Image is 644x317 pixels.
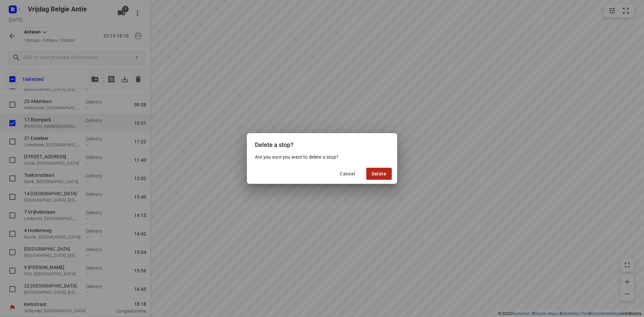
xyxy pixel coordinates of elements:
[255,154,389,160] p: Are you sure you want to delete a stop?
[340,171,355,176] span: Cancel
[334,168,361,180] button: Cancel
[372,171,386,176] span: Delete
[366,168,392,180] button: Delete
[247,133,397,154] div: Delete a stop?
